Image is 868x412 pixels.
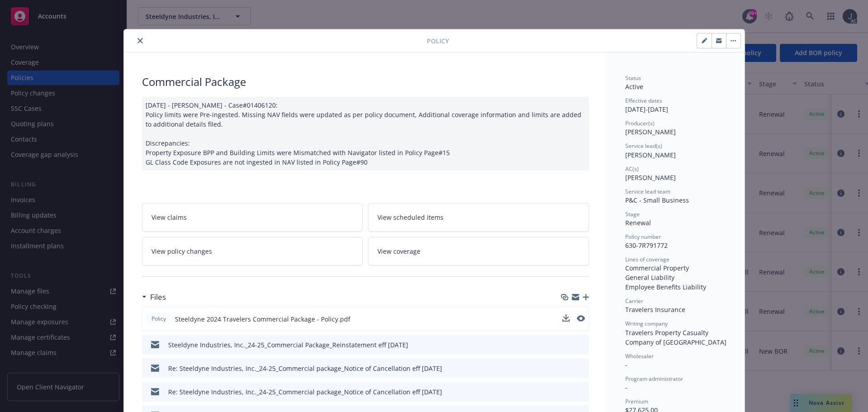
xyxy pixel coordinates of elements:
[142,203,363,232] a: View claims
[563,364,570,373] button: download file
[625,74,641,82] span: Status
[168,387,442,397] div: Re: Steeldyne Industries, Inc._24-25_Commercial package_Notice of Cancellation eff [DATE]
[625,360,627,369] span: -
[625,196,689,204] span: P&C - Small Business
[625,82,643,91] span: Active
[168,364,442,373] div: Re: Steeldyne Industries, Inc._24-25_Commercial package_Notice of Cancellation eff [DATE]
[625,165,639,173] span: AC(s)
[625,383,627,392] span: -
[577,387,585,397] button: preview file
[625,398,648,405] span: Premium
[150,315,168,323] span: Policy
[625,210,640,218] span: Stage
[625,151,676,159] span: [PERSON_NAME]
[625,128,676,136] span: [PERSON_NAME]
[625,297,643,305] span: Carrier
[427,36,449,46] span: Policy
[625,328,726,346] span: Travelers Property Casualty Company of [GEOGRAPHIC_DATA]
[142,74,589,90] div: Commercial Package
[625,142,662,150] span: Service lead(s)
[625,273,726,282] div: General Liability
[625,282,726,292] div: Employee Benefits Liability
[577,314,585,324] button: preview file
[625,119,655,127] span: Producer(s)
[625,241,668,250] span: 630-7R791772
[562,314,570,324] button: download file
[625,218,651,227] span: Renewal
[625,256,670,263] span: Lines of coverage
[142,237,363,265] a: View policy changes
[625,173,676,182] span: [PERSON_NAME]
[625,320,668,327] span: Writing company
[625,97,726,114] div: [DATE] - [DATE]
[142,97,589,170] div: [DATE] - [PERSON_NAME] - Case#01406120: Policy limits were Pre-ingested. Missing NAV fields were ...
[151,246,212,256] span: View policy changes
[625,188,670,195] span: Service lead team
[625,263,726,273] div: Commercial Property
[625,97,662,104] span: Effective dates
[625,375,683,383] span: Program administrator
[563,340,570,350] button: download file
[175,314,350,324] span: Steeldyne 2024 Travelers Commercial Package - Policy.pdf
[168,340,408,350] div: Steeldyne Industries, Inc._24-25_Commercial Package_Reinstatement eff [DATE]
[135,35,146,46] button: close
[577,364,585,373] button: preview file
[625,305,685,314] span: Travelers Insurance
[377,213,443,222] span: View scheduled items
[563,387,570,397] button: download file
[377,246,420,256] span: View coverage
[562,314,570,322] button: download file
[577,340,585,350] button: preview file
[150,291,166,303] h3: Files
[368,237,589,265] a: View coverage
[577,315,585,322] button: preview file
[142,291,166,303] div: Files
[625,233,661,241] span: Policy number
[368,203,589,232] a: View scheduled items
[151,213,187,222] span: View claims
[625,352,654,360] span: Wholesaler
